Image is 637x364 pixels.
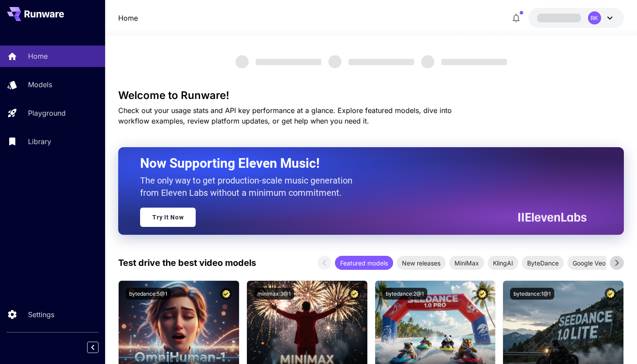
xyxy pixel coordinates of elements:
[220,288,232,300] button: Certified Model – Vetted for best performance and includes a commercial license.
[588,11,601,25] div: RK
[126,288,171,300] button: bytedance:5@1
[449,256,484,270] div: MiniMax
[28,79,52,90] p: Models
[567,256,611,270] div: Google Veo
[118,89,623,102] h3: Welcome to Runware!
[118,256,256,269] p: Test drive the best video models
[476,288,488,300] button: Certified Model – Vetted for best performance and includes a commercial license.
[94,339,105,355] div: Collapse sidebar
[397,258,446,268] span: New releases
[140,174,359,199] p: The only way to get production-scale music generation from Eleven Labs without a minimum commitment.
[28,51,48,61] p: Home
[140,208,196,227] a: Try It Now
[522,256,564,270] div: ByteDance
[335,256,393,270] div: Featured models
[118,13,138,23] nav: breadcrumb
[118,13,138,23] a: Home
[567,258,611,268] span: Google Veo
[348,288,360,300] button: Certified Model – Vetted for best performance and includes a commercial license.
[87,342,99,353] button: Collapse sidebar
[510,288,554,300] button: bytedance:1@1
[605,288,616,300] button: Certified Model – Vetted for best performance and includes a commercial license.
[488,258,518,268] span: KlingAI
[28,309,54,320] p: Settings
[528,8,624,28] button: RK
[254,288,294,300] button: minimax:3@1
[522,258,564,268] span: ByteDance
[382,288,427,300] button: bytedance:2@1
[335,258,393,268] span: Featured models
[28,136,51,147] p: Library
[488,256,518,270] div: KlingAI
[118,106,452,125] span: Check out your usage stats and API key performance at a glance. Explore featured models, dive int...
[140,155,580,172] h2: Now Supporting Eleven Music!
[397,256,446,270] div: New releases
[449,258,484,268] span: MiniMax
[28,108,66,118] p: Playground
